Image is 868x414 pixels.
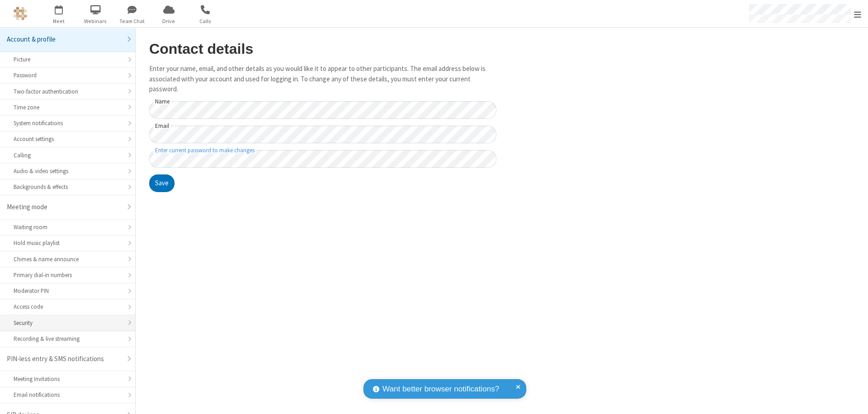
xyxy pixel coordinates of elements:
[14,119,122,127] div: System notifications
[14,87,122,96] div: Two-factor authentication
[14,151,122,160] div: Calling
[14,239,122,247] div: Hold music playlist
[14,183,122,191] div: Backgrounds & effects
[79,17,113,25] span: Webinars
[7,34,122,45] div: Account & profile
[14,319,122,327] div: Security
[14,287,122,295] div: Moderator PIN
[14,71,122,80] div: Password
[7,354,122,364] div: PIN-less entry & SMS notifications
[115,17,149,25] span: Team Chat
[7,202,122,212] div: Meeting mode
[149,150,496,168] input: Enter current password to make changes
[14,7,27,20] img: QA Selenium DO NOT DELETE OR CHANGE
[14,103,122,112] div: Time zone
[14,55,122,64] div: Picture
[14,375,122,383] div: Meeting Invitations
[14,390,122,399] div: Email notifications
[14,334,122,343] div: Recording & live streaming
[14,135,122,143] div: Account settings
[42,17,76,25] span: Meet
[152,17,186,25] span: Drive
[149,126,496,143] input: Email
[14,255,122,263] div: Chimes & name announce
[14,271,122,279] div: Primary dial-in numbers
[149,41,496,57] h2: Contact details
[382,383,499,395] span: Want better browser notifications?
[189,17,222,25] span: Calls
[149,101,496,119] input: Name
[149,174,175,193] button: Save
[14,223,122,231] div: Waiting room
[845,390,861,408] iframe: Chat
[149,64,496,94] p: Enter your name, email, and other details as you would like it to appear to other participants. T...
[14,167,122,175] div: Audio & video settings
[14,302,122,311] div: Access code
